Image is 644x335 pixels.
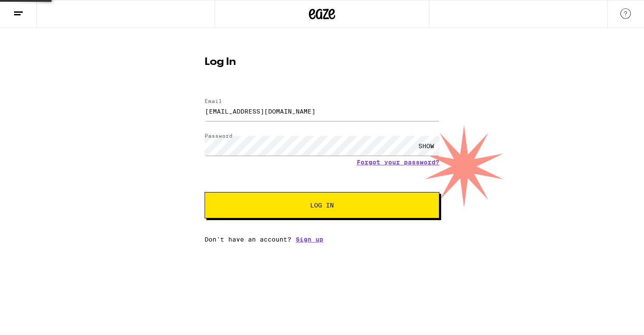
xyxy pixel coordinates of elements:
[310,202,334,208] span: Log In
[205,101,439,121] input: Email
[205,236,439,243] div: Don't have an account?
[357,159,439,166] a: Forgot your password?
[296,236,323,243] a: Sign up
[205,133,233,139] label: Password
[205,57,439,68] h1: Log In
[413,136,439,156] div: SHOW
[205,98,222,104] label: Email
[5,6,63,13] span: Hi. Need any help?
[205,192,439,218] button: Log In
